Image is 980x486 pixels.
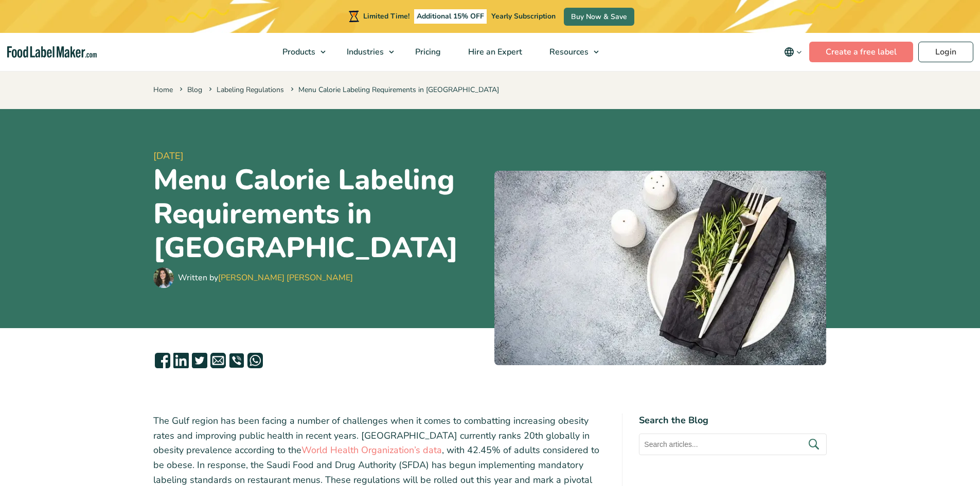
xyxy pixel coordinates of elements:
[414,9,487,24] span: Additional 15% OFF
[455,33,533,71] a: Hire an Expert
[153,163,486,265] h1: Menu Calorie Labeling Requirements in [GEOGRAPHIC_DATA]
[178,272,353,284] div: Written by
[402,33,452,71] a: Pricing
[153,267,174,288] img: Maria Abi Hanna - Food Label Maker
[279,46,316,58] span: Products
[809,42,913,62] a: Create a free label
[269,33,331,71] a: Products
[217,85,284,95] a: Labeling Regulations
[187,85,202,95] a: Blog
[153,85,173,95] a: Home
[639,413,827,427] h4: Search the Blog
[301,444,442,456] a: World Health Organization’s data
[491,11,556,21] span: Yearly Subscription
[536,33,604,71] a: Resources
[218,272,353,283] a: [PERSON_NAME] [PERSON_NAME]
[153,149,486,163] span: [DATE]
[412,46,442,58] span: Pricing
[564,8,634,26] a: Buy Now & Save
[333,33,399,71] a: Industries
[465,46,523,58] span: Hire an Expert
[546,46,590,58] span: Resources
[344,46,385,58] span: Industries
[918,42,973,62] a: Login
[363,11,409,21] span: Limited Time!
[289,85,499,95] span: Menu Calorie Labeling Requirements in [GEOGRAPHIC_DATA]
[639,434,827,455] input: Search articles...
